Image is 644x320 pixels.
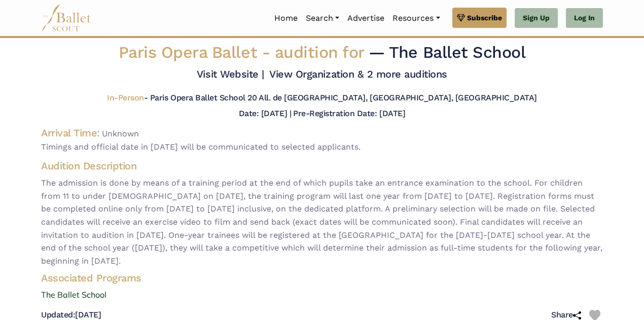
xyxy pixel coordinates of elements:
[293,109,405,118] h5: Pre-Registration Date: [DATE]
[41,159,603,172] h4: Audition Description
[566,8,603,28] a: Log In
[388,8,444,29] a: Resources
[107,93,144,102] span: In-Person
[515,8,558,28] a: Sign Up
[467,12,502,23] span: Subscribe
[41,127,100,139] h4: Arrival Time:
[269,68,447,80] a: View Organization & 2 more auditions
[343,8,388,29] a: Advertise
[457,12,465,23] img: gem.svg
[270,8,302,29] a: Home
[369,43,525,62] span: — The Ballet School
[33,271,611,285] h4: Associated Programs
[41,176,603,267] span: The admission is done by means of a training period at the end of which pupils take an entrance e...
[33,289,611,302] a: The Ballet School
[239,109,291,118] h5: Date: [DATE] |
[119,43,369,62] span: Paris Opera Ballet -
[41,310,75,319] span: Updated:
[452,8,507,28] a: Subscribe
[41,140,603,154] span: Timings and official date in [DATE] will be communicated to selected applicants.
[102,129,139,138] span: Unknown
[302,8,343,29] a: Search
[275,43,364,62] span: audition for
[197,68,264,80] a: Visit Website |
[107,93,537,103] h5: - Paris Opera Ballet School 20 All. de [GEOGRAPHIC_DATA], [GEOGRAPHIC_DATA], [GEOGRAPHIC_DATA]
